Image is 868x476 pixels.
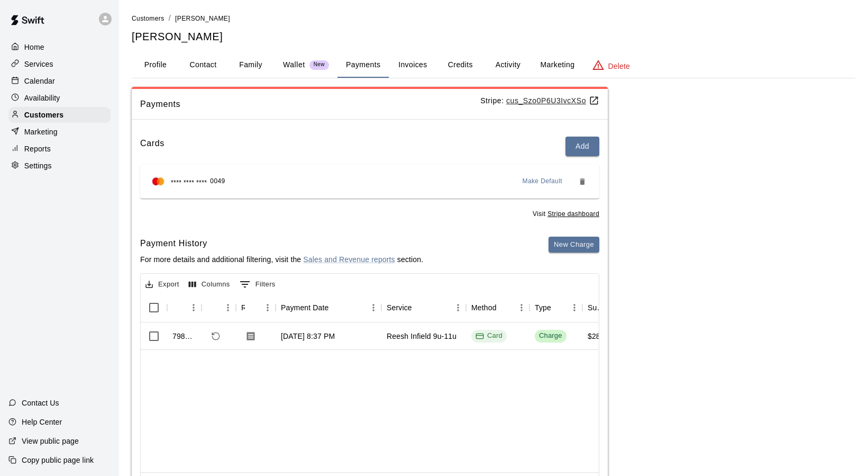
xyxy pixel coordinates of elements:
[22,398,59,408] p: Contact Us
[565,137,599,156] button: Add
[140,254,423,265] p: For more details and additional filtering, visit the section.
[22,455,94,465] p: Copy public page link
[8,124,111,140] a: Marketing
[539,331,562,341] div: Charge
[169,13,171,24] li: /
[283,59,305,70] p: Wallet
[167,293,202,322] div: Id
[387,331,456,342] div: Reesh Infield 9u-11u
[260,300,276,316] button: Menu
[172,300,187,315] button: Sort
[241,327,260,346] button: Download Receipt
[24,59,53,69] p: Services
[132,15,165,22] span: Customers
[175,15,230,22] span: [PERSON_NAME]
[436,52,484,78] button: Credits
[220,300,236,316] button: Menu
[389,52,436,78] button: Invoices
[24,76,55,86] p: Calendar
[8,107,111,123] a: Customers
[549,237,599,253] button: New Charge
[207,327,225,345] span: Refund payment
[8,56,111,72] a: Services
[241,293,245,322] div: Receipt
[202,293,236,322] div: Refund
[245,300,260,315] button: Sort
[186,300,202,316] button: Menu
[227,52,275,78] button: Family
[514,300,529,316] button: Menu
[140,97,480,111] span: Payments
[172,331,196,342] div: 798404
[387,293,412,322] div: Service
[551,300,566,315] button: Sort
[337,52,389,78] button: Payments
[22,436,79,446] p: View public page
[149,176,168,187] img: Credit card brand logo
[471,293,497,322] div: Method
[186,276,233,293] button: Select columns
[450,300,466,316] button: Menu
[381,293,466,322] div: Service
[210,176,225,187] span: 0049
[466,293,529,322] div: Method
[366,300,381,316] button: Menu
[535,293,551,322] div: Type
[532,52,583,78] button: Marketing
[236,293,276,322] div: Receipt
[281,293,329,322] div: Payment Date
[132,52,179,78] button: Profile
[132,52,855,78] div: basic tabs example
[518,173,567,190] button: Make Default
[476,331,502,341] div: Card
[547,210,599,218] a: Stripe dashboard
[484,52,532,78] button: Activity
[588,293,605,322] div: Subtotal
[412,300,427,315] button: Sort
[523,176,563,187] span: Make Default
[8,73,111,89] a: Calendar
[506,96,599,105] a: cus_Szo0P6U3IvcXSo
[303,255,395,264] a: Sales and Revenue reports
[132,13,855,24] nav: breadcrumb
[329,300,344,315] button: Sort
[132,30,855,44] h5: [PERSON_NAME]
[24,110,63,120] p: Customers
[207,300,222,315] button: Sort
[309,61,329,68] span: New
[574,173,591,190] button: Remove
[533,209,599,220] span: Visit
[237,276,278,293] button: Show filters
[8,90,111,106] a: Availability
[24,143,51,154] p: Reports
[140,137,165,156] h6: Cards
[529,293,582,322] div: Type
[8,158,111,174] a: Settings
[480,95,599,106] p: Stripe:
[497,300,511,315] button: Sort
[567,300,582,316] button: Menu
[22,417,62,427] p: Help Center
[276,293,381,322] div: Payment Date
[179,52,227,78] button: Contact
[24,93,60,103] p: Availability
[143,276,182,293] button: Export
[24,127,58,137] p: Marketing
[140,237,423,250] h6: Payment History
[608,61,630,71] p: Delete
[588,331,615,342] div: $280.00
[281,331,335,342] div: Sep 4, 2025, 8:37 PM
[24,160,52,171] p: Settings
[24,42,44,52] p: Home
[8,39,111,55] a: Home
[8,141,111,157] a: Reports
